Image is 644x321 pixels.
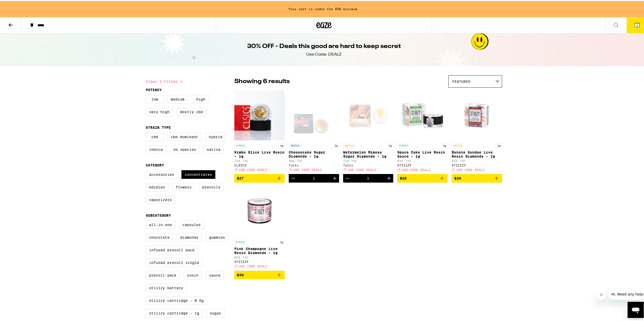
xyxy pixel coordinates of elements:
[636,23,638,26] span: 2
[146,125,171,129] legend: Strain Type
[397,89,448,140] img: STIIIZY - Space Cake Live Resin Sauce - 1g
[247,41,401,50] h1: 30% OFF - Deals this good are hard to keep secret
[234,142,246,147] p: HYBRID
[452,149,502,157] p: Banana Sundae Live Resin Diamonds - 1g
[289,163,339,166] div: Tutti
[146,212,171,216] legend: Subcategory
[146,194,175,203] label: Vaporizers
[179,219,204,228] label: Capsules
[279,239,285,243] p: 1g
[168,94,188,103] label: Medium
[397,173,448,182] button: Add to bag
[234,89,285,140] img: CLSICS - Kimbo Slice Live Rosin - 1g
[397,163,448,166] div: STIIIZY
[168,132,201,140] label: CBD Dominant
[496,142,502,147] p: 1g
[628,301,644,317] iframe: Button to launch messaging window
[146,107,173,115] label: Very High
[456,167,485,170] span: USE CODE DEALZ
[452,89,502,173] a: Open page for Banana Sundae Live Resin Diamonds - 1g from STIIIZY
[146,132,163,140] label: CBD
[397,158,448,162] p: 83% THC
[234,163,285,166] div: CLSICS
[234,76,290,85] p: Showing 6 results
[387,142,393,147] p: 1g
[146,283,186,291] label: STIIIZY Battery
[306,51,342,56] div: Use Code: DEALZ
[234,255,285,258] p: 85% THC
[333,142,339,147] p: 1g
[343,173,352,182] button: Decrement
[146,169,177,178] label: Accessories
[279,142,285,147] p: 1g
[313,175,315,179] div: 1
[146,162,164,166] legend: Category
[234,239,246,243] p: HYBRID
[172,182,195,190] label: Flowers
[184,270,202,279] label: Rosin
[608,288,644,299] iframe: Message from company
[234,89,285,173] a: Open page for Kimbo Slice Live Rosin - 1g from CLSICS
[146,182,168,190] label: Edibles
[205,132,226,140] label: Hybrid
[177,107,206,115] label: Mostly CBD
[234,173,285,182] button: Add to bag
[146,257,202,266] label: Infused Preroll Single
[234,259,285,262] div: STIIIZY
[177,232,202,241] label: Diamonds
[234,158,285,162] p: 74% THC
[206,308,224,316] label: Sugar
[442,142,448,147] p: 1g
[385,173,393,182] button: Increment
[146,270,180,279] label: Preroll Pack
[289,158,339,162] p: 80% THC
[452,79,470,83] span: Featured
[454,175,461,179] span: $30
[367,175,369,179] div: 1
[234,270,285,278] button: Add to bag
[239,264,267,267] span: USE CODE DEALZ
[343,149,393,157] p: Watermelon Mimosa Sugar Diamonds - 1g
[596,289,606,299] iframe: Close message
[330,173,339,182] button: Increment
[146,144,166,153] label: Indica
[181,169,215,178] label: Concentrates
[289,173,297,182] button: Decrement
[146,295,207,304] label: STIIIZY Cartridge - 0.5g
[343,158,393,162] p: 75% THC
[206,270,224,279] label: Sauce
[397,149,448,157] p: Space Cake Live Resin Sauce - 1g
[348,167,376,170] span: USE CODE DEALZ
[206,232,228,241] label: Gummies
[170,144,199,153] label: No Species
[192,94,210,103] label: High
[452,163,502,166] div: STIIIZY
[397,89,448,173] a: Open page for Space Cake Live Resin Sauce - 1g from STIIIZY
[343,89,393,173] a: Open page for Watermelon Mimosa Sugar Diamonds - 1g from Tutti
[3,4,36,8] span: Hi. Need any help?
[402,167,430,170] span: USE CODE DEALZ
[452,173,502,182] button: Add to bag
[237,272,244,276] span: $30
[146,232,173,241] label: Chocolate
[203,144,224,153] label: Sativa
[146,74,185,87] button: Clear 1 filter
[343,163,393,166] div: Tutti
[199,182,224,190] label: Prerolls
[289,89,339,173] a: Open page for Cheesecake Sugar Diamonds - 1g from Tutti
[239,167,267,170] span: USE CODE DEALZ
[397,142,409,147] p: HYBRID
[146,87,162,91] legend: Potency
[400,175,407,179] span: $20
[289,142,301,147] p: INDICA
[146,308,202,316] label: STIIIZY Cartridge - 1g
[452,142,464,147] p: SATIVA
[146,245,198,253] label: Infused Preroll Pack
[234,186,285,236] img: STIIIZY - Pink Champagne Live Resin Diamonds - 1g
[452,158,502,162] p: 83% THC
[237,175,244,179] span: $27
[294,167,322,170] span: USE CODE DEALZ
[343,142,355,147] p: SATIVA
[289,149,339,157] p: Cheesecake Sugar Diamonds - 1g
[452,89,502,140] img: STIIIZY - Banana Sundae Live Resin Diamonds - 1g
